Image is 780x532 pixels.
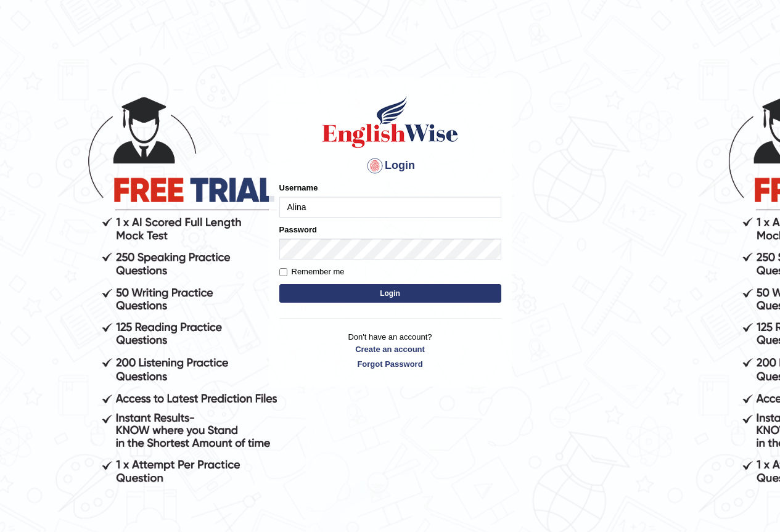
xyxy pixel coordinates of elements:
[279,182,318,194] label: Username
[279,331,501,369] p: Don't have an account?
[279,156,501,176] h4: Login
[279,343,501,355] a: Create an account
[279,284,501,303] button: Login
[320,94,461,150] img: Logo of English Wise sign in for intelligent practice with AI
[279,268,287,276] input: Remember me
[279,266,345,278] label: Remember me
[279,224,317,235] label: Password
[279,358,501,370] a: Forgot Password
